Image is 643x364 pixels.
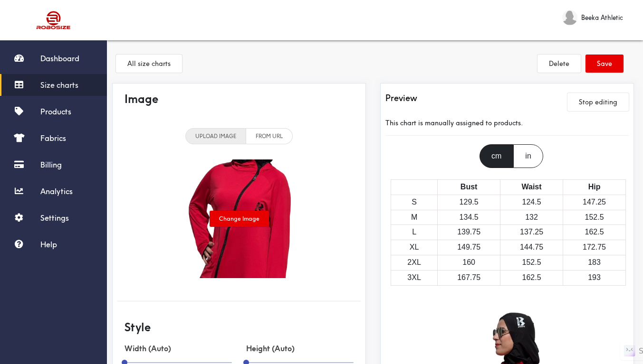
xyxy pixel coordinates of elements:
td: 162.5 [500,270,563,285]
td: 160 [438,255,500,270]
td: 162.5 [563,225,626,240]
td: 2XL [391,255,438,270]
span: Fabrics [40,133,66,143]
button: Stop editing [567,93,629,111]
li: UPLOAD IMAGE [185,128,246,144]
label: Height ( Auto ) [246,341,354,356]
td: 132 [500,210,563,225]
td: 152.5 [563,210,626,225]
td: 152.5 [500,255,563,270]
th: Waist [500,179,563,195]
td: 129.5 [438,195,500,210]
span: Beeka Athletic [581,12,623,23]
td: 134.5 [438,210,500,225]
img: Robosize [18,7,89,33]
button: All size charts [116,55,182,73]
th: Hip [563,179,626,195]
td: 147.25 [563,195,626,210]
span: Settings [40,213,69,223]
img: Beeka Athletic [562,10,577,25]
td: 3XL [391,270,438,285]
div: in [513,144,543,168]
button: Save [585,55,624,73]
td: 167.75 [438,270,500,285]
button: Delete [537,55,581,73]
td: 139.75 [438,225,500,240]
td: 149.75 [438,240,500,255]
td: L [391,225,438,240]
span: Billing [40,160,62,169]
span: Size charts [40,80,78,90]
td: 137.25 [500,225,563,240]
th: Bust [438,179,500,195]
span: Dashboard [40,54,79,63]
td: 183 [563,255,626,270]
li: FROM URL [246,128,293,144]
span: Products [40,107,71,116]
h4: Style [125,317,354,337]
td: 193 [563,270,626,285]
div: cm [480,144,513,168]
h4: Image [125,88,354,109]
label: Change Image [210,211,269,227]
label: Width ( Auto ) [125,341,232,356]
div: This chart is manually assigned to products. [385,111,629,136]
td: 172.75 [563,240,626,255]
td: S [391,195,438,210]
td: 124.5 [500,195,563,210]
span: Help [40,240,57,249]
td: 144.75 [500,240,563,255]
h3: Preview [385,93,417,103]
span: Analytics [40,187,73,196]
td: M [391,210,438,225]
td: XL [391,240,438,255]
